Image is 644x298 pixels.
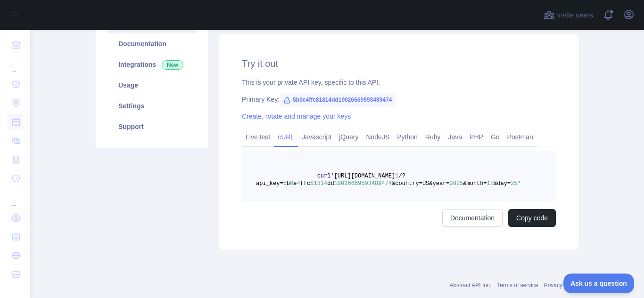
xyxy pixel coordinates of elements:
[283,180,287,187] span: 5
[544,282,578,289] a: Privacy policy
[107,75,197,96] a: Usage
[395,173,398,179] span: 1
[563,274,635,293] iframe: Toggle Customer Support
[421,129,445,145] a: Ruby
[107,54,197,75] a: Integrations New
[442,209,503,227] a: Documentation
[162,60,183,70] span: New
[107,96,197,116] a: Settings
[504,129,537,145] a: Postman
[107,33,197,54] a: Documentation
[327,180,334,187] span: dd
[487,129,504,145] a: Go
[518,180,521,187] span: '
[242,95,556,104] div: Primary Key:
[107,116,197,137] a: Support
[450,180,463,187] span: 2025
[466,129,487,145] a: PHP
[445,129,466,145] a: Java
[494,180,511,187] span: &day=
[8,55,23,74] div: ...
[335,129,362,145] a: jQuery
[242,129,274,145] a: Live test
[242,57,556,70] h2: Try it out
[557,10,593,21] span: Invite users
[450,282,492,289] a: Abstract API Inc.
[293,180,297,187] span: e
[8,189,23,208] div: ...
[330,173,395,179] span: '[URL][DOMAIN_NAME]
[508,209,556,227] button: Copy code
[392,180,449,187] span: &country=US&year=
[317,173,331,179] span: curl
[274,129,298,145] a: cURL
[334,180,392,187] span: 19026669593489474
[290,180,293,187] span: 0
[297,180,300,187] span: 4
[242,113,351,120] a: Create, rotate and manage your keys
[393,129,421,145] a: Python
[487,180,494,187] span: 12
[310,180,327,187] span: 81814
[511,180,517,187] span: 25
[542,8,595,23] button: Invite users
[242,78,556,87] div: This is your private API key, specific to this API.
[300,180,311,187] span: ffc
[298,129,335,145] a: Javascript
[287,180,290,187] span: b
[362,129,393,145] a: NodeJS
[463,180,487,187] span: &month=
[280,93,396,107] span: 5b0e4ffc81814dd19026669593489474
[497,282,538,289] a: Terms of service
